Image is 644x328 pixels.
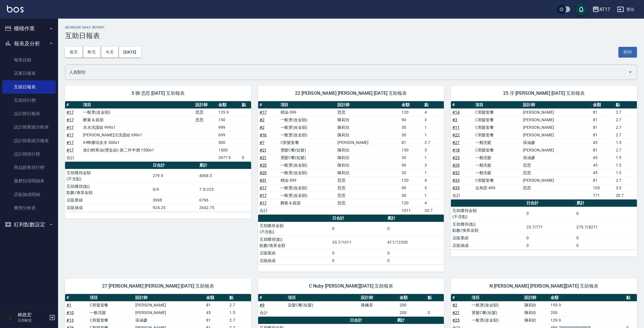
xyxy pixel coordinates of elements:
[205,301,228,309] td: 81
[260,117,265,122] a: #2
[151,204,198,211] td: 924.25
[474,161,522,169] td: 一般洗髮
[279,146,336,154] td: 燙髮C餐(短髮)
[614,101,637,109] th: 點
[423,139,444,146] td: 2.7
[66,110,74,115] a: #17
[65,26,637,29] h2: Decrease Daily Report
[400,108,423,116] td: 120
[359,294,398,302] th: 設計師
[72,90,244,96] span: 5 獅 思思 [DATE] 互助報表
[65,204,151,211] td: 店販抽成
[614,131,637,139] td: 2.7
[66,140,74,145] a: #17
[260,155,267,160] a: #21
[65,47,83,58] button: 前天
[65,294,88,302] th: #
[134,294,205,302] th: 設計師
[258,294,286,302] th: #
[451,234,525,242] td: 店販業績
[217,101,240,109] th: 金額
[614,177,637,184] td: 2.7
[260,186,267,190] a: #17
[522,131,592,139] td: [PERSON_NAME]
[217,146,240,154] td: 1500
[575,234,637,242] td: 0
[2,120,56,134] a: 設計師業績分析表
[522,146,592,154] td: [PERSON_NAME]
[66,148,74,152] a: #17
[265,283,437,289] span: C Nuby [PERSON_NAME][DATE] 互助報表
[474,177,522,184] td: C剪髮套餐
[474,154,522,161] td: 一般洗髮
[279,177,336,184] td: 精油-599
[452,310,460,315] a: #21
[359,301,398,309] td: 陳姵君
[452,155,460,160] a: #23
[614,169,637,177] td: 1.5
[474,108,522,116] td: C剪髮套餐
[331,236,386,249] td: 33.7/1011
[549,309,625,316] td: 200
[591,169,614,177] td: 45
[198,196,251,204] td: 6796
[336,116,400,124] td: 陳莉欣
[522,101,592,109] th: 設計師
[614,192,637,199] td: 25.7
[65,162,251,212] table: a dense table
[614,139,637,146] td: 1.5
[400,207,423,214] td: 1011
[474,124,522,131] td: C剪髮套餐
[2,36,56,51] button: 報表及分析
[279,161,336,169] td: 一般燙(改金額)
[452,140,460,145] a: #27
[66,133,74,137] a: #17
[400,116,423,124] td: 90
[423,184,444,192] td: 3
[65,169,151,183] td: 互助獲得金額 (不含點)
[279,192,336,199] td: 一般燙(改金額)
[426,294,444,302] th: 點
[2,107,56,120] a: 設計師日報表
[286,294,359,302] th: 項目
[260,170,267,175] a: #25
[614,161,637,169] td: 1.5
[83,47,101,58] button: 昨天
[625,294,637,302] th: 點
[2,147,56,161] a: 設計師排行榜
[66,303,71,307] a: #1
[336,199,400,207] td: 思思
[66,117,74,122] a: #17
[590,3,612,15] button: AT17
[474,184,522,192] td: 去角質-499
[451,101,637,199] table: a dense table
[258,222,331,236] td: 互助獲得金額 (不含點)
[205,294,228,302] th: 金額
[279,139,336,146] td: C剪髮套餐
[331,215,386,222] th: 日合計
[65,101,251,162] table: a dense table
[279,116,336,124] td: 一般燙(改金額)
[260,303,265,307] a: #9
[65,154,82,161] td: 合計
[260,163,267,167] a: #25
[400,124,423,131] td: 30
[217,139,240,146] td: 500
[194,116,217,124] td: 思思
[2,201,56,215] a: 費用分析表
[66,310,74,315] a: #10
[575,3,587,15] button: save
[423,146,444,154] td: 5
[66,318,74,322] a: #13
[423,207,444,214] td: 33.7
[591,161,614,169] td: 45
[65,196,151,204] td: 店販業績
[258,257,331,264] td: 店販抽成
[151,183,198,196] td: 0/0
[474,131,522,139] td: C剪髮套餐
[101,47,119,58] button: 今天
[591,108,614,116] td: 81
[336,131,400,139] td: 陳莉欣
[279,184,336,192] td: 一般燙(改金額)
[523,309,549,316] td: 陳莉欣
